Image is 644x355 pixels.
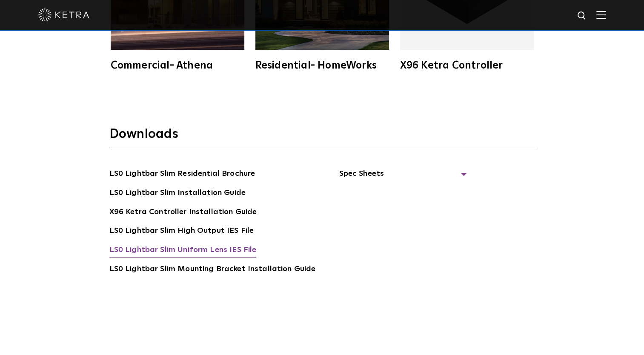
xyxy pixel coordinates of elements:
a: LS0 Lightbar Slim High Output IES File [109,225,254,238]
span: Spec Sheets [339,168,467,186]
div: Commercial- Athena [111,60,244,71]
a: LS0 Lightbar Slim Installation Guide [109,187,246,200]
h3: Downloads [109,126,535,148]
div: X96 Ketra Controller [400,60,534,71]
a: LS0 Lightbar Slim Residential Brochure [109,168,255,181]
img: ketra-logo-2019-white [38,9,89,21]
a: LS0 Lightbar Slim Uniform Lens IES File [109,244,257,258]
img: search icon [577,11,587,21]
a: LS0 Lightbar Slim Mounting Bracket Installation Guide [109,263,316,277]
a: X96 Ketra Controller Installation Guide [109,206,257,220]
img: Hamburger%20Nav.svg [596,11,606,19]
div: Residential- HomeWorks [255,60,389,71]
